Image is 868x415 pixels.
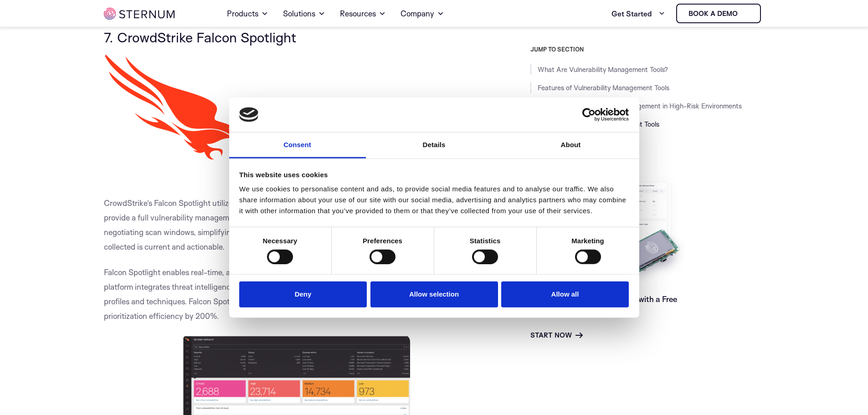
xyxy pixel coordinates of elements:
[239,282,367,307] button: Deny
[104,29,296,46] span: 7. CrowdStrike Falcon Spotlight
[538,83,669,92] a: Features of Vulnerability Management Tools
[239,169,629,180] div: This website uses cookies
[501,282,629,307] button: Allow all
[104,8,175,20] img: sternum iot
[503,133,639,159] a: About
[366,133,503,159] a: Details
[530,330,583,341] a: Start Now
[571,237,604,245] strong: Marketing
[370,282,498,307] button: Allow selection
[363,237,402,245] strong: Preferences
[104,267,485,321] span: Falcon Spotlight enables real-time, automated vulnerability management, prioritizing risks as the...
[263,237,298,245] strong: Necessary
[104,198,488,251] span: CrowdStrike’s Falcon Spotlight utilizes the cloud-native CrowdStrike Falcon platform, with its un...
[741,10,749,17] img: sternum iot
[549,108,629,122] a: Usercentrics Cookiebot - opens in a new window
[227,1,268,26] a: Products
[538,102,742,110] a: Importance of Vulnerability Management in High-Risk Environments
[340,1,386,26] a: Resources
[401,1,444,26] a: Company
[239,184,629,216] div: We use cookies to personalise content and ads, to provide social media features and to analyse ou...
[239,108,258,122] img: logo
[530,46,765,53] h3: JUMP TO SECTION
[229,133,366,159] a: Consent
[538,65,668,74] a: What Are Vulnerability Management Tools?
[283,1,325,26] a: Solutions
[611,5,665,23] a: Get Started
[676,4,761,23] a: Book a demo
[470,237,501,245] strong: Statistics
